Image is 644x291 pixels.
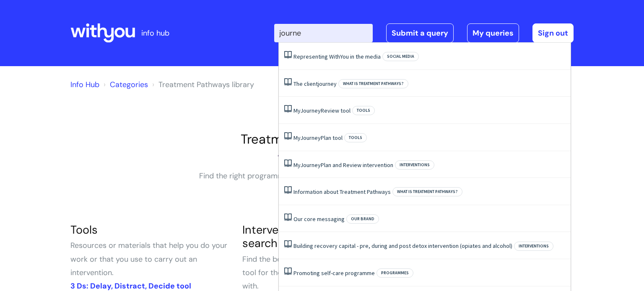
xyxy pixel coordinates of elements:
p: info hub [141,26,169,40]
span: Tools [352,106,375,115]
span: What is Treatment Pathways? [338,79,408,88]
a: Categories [110,80,148,90]
input: Search [274,24,373,42]
a: Representing WithYou in the media [293,53,381,60]
li: Solution home [101,78,148,91]
span: Programmes [377,268,413,278]
a: Interventions and tools search [242,222,364,250]
a: 3 Ds: Delay, Distract, Decide tool [70,281,191,291]
span: Our brand [346,214,379,224]
a: Information about Treatment Pathways [293,188,391,196]
a: MyJourneyReview tool [293,107,351,114]
a: Submit a query [386,23,454,43]
a: The clientjourney [293,80,337,88]
span: Interventions [395,160,434,170]
span: Journey [300,107,321,114]
p: Find the right programmes, interventions and tools for the client you're working with. [196,169,448,196]
a: Building recovery capital - pre, during and post detox intervention (opiates and alcohol) [293,242,512,250]
a: Our core messaging [293,215,345,223]
div: | - [274,23,574,43]
li: Treatment Pathways library [150,78,254,91]
a: MyJourneyPlan and Review intervention [293,161,393,169]
span: Tools [344,133,367,142]
a: Promoting self-care programme [293,269,375,277]
span: journey [318,80,337,88]
span: Resources or materials that help you do your work or that you use to carry out an intervention. [70,240,227,278]
a: Sign out [532,23,574,43]
a: My queries [467,23,519,43]
a: Tools [70,222,98,237]
span: Journey [300,134,321,142]
a: Info Hub [70,80,99,90]
span: Journey [300,161,321,169]
a: MyJourneyPlan tool [293,134,343,142]
span: Social media [382,52,419,61]
span: Interventions [514,242,553,251]
span: What is Treatment Pathways? [392,187,462,196]
h1: Treatment Pathways library [70,131,574,147]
